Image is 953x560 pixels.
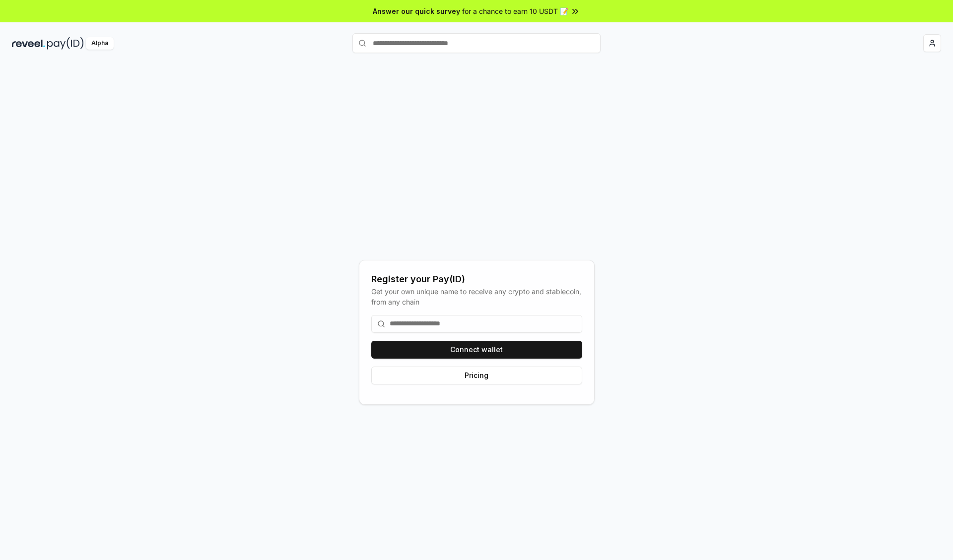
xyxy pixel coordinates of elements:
button: Connect wallet [371,341,582,359]
div: Get your own unique name to receive any crypto and stablecoin, from any chain [371,286,582,307]
img: pay_id [47,37,84,50]
img: reveel_dark [12,37,45,50]
div: Register your Pay(ID) [371,272,582,286]
span: for a chance to earn 10 USDT 📝 [462,6,568,16]
span: Answer our quick survey [373,6,460,16]
div: Alpha [86,37,114,50]
button: Pricing [371,367,582,384]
